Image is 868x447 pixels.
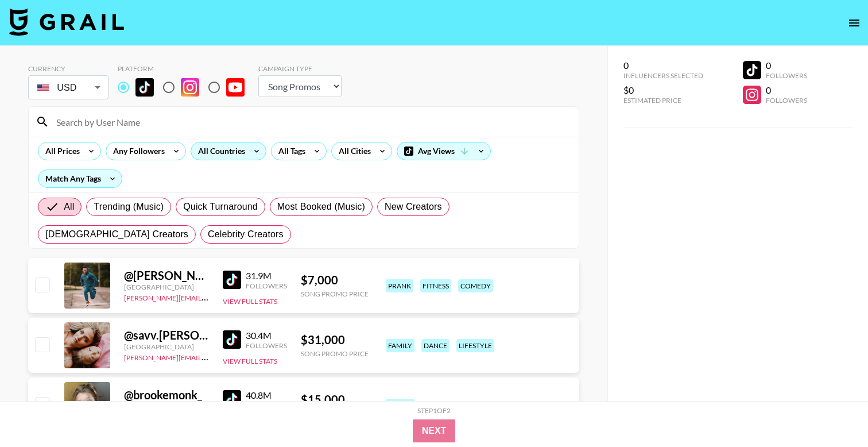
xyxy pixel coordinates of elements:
[124,291,294,302] a: [PERSON_NAME][EMAIL_ADDRESS][DOMAIN_NAME]
[223,271,241,289] img: TikTok
[301,273,369,287] div: $ 7,000
[124,342,209,351] div: [GEOGRAPHIC_DATA]
[246,390,287,401] div: 40.8M
[124,268,209,283] div: @ [PERSON_NAME].[PERSON_NAME]
[420,279,451,292] div: fitness
[124,283,209,291] div: [GEOGRAPHIC_DATA]
[124,351,294,362] a: [PERSON_NAME][EMAIL_ADDRESS][DOMAIN_NAME]
[385,200,442,214] span: New Creators
[246,330,287,341] div: 30.4M
[118,64,254,73] div: Platform
[106,142,167,160] div: Any Followers
[49,113,572,131] input: Search by User Name
[766,71,807,80] div: Followers
[246,341,287,350] div: Followers
[397,142,490,160] div: Avg Views
[301,392,369,407] div: $ 15,000
[64,200,74,214] span: All
[421,339,449,352] div: dance
[766,96,807,105] div: Followers
[623,60,703,71] div: 0
[766,84,807,96] div: 0
[135,78,154,97] img: TikTok
[277,200,365,214] span: Most Booked (Music)
[226,78,245,97] img: YouTube
[124,388,209,402] div: @ brookemonk_
[246,270,287,282] div: 31.9M
[38,170,122,187] div: Match Any Tags
[301,349,369,358] div: Song Promo Price
[181,78,199,97] img: Instagram
[183,200,258,214] span: Quick Turnaround
[208,228,284,241] span: Celebrity Creators
[413,419,456,442] button: Next
[223,297,277,306] button: View Full Stats
[623,84,703,96] div: $0
[456,339,494,352] div: lifestyle
[38,142,82,160] div: All Prices
[258,64,342,73] div: Campaign Type
[766,60,807,71] div: 0
[223,390,241,409] img: TikTok
[843,11,866,34] button: open drawer
[386,279,413,292] div: prank
[301,333,369,347] div: $ 31,000
[223,357,277,365] button: View Full Stats
[458,279,493,292] div: comedy
[45,228,188,241] span: [DEMOGRAPHIC_DATA] Creators
[623,96,703,105] div: Estimated Price
[623,71,703,80] div: Influencers Selected
[332,142,373,160] div: All Cities
[28,64,108,73] div: Currency
[30,78,106,98] div: USD
[223,330,241,349] img: TikTok
[9,8,124,36] img: Grail Talent
[246,282,287,290] div: Followers
[272,142,308,160] div: All Tags
[191,142,247,160] div: All Countries
[417,406,451,415] div: Step 1 of 2
[94,200,164,214] span: Trending (Music)
[386,399,414,412] div: family
[301,290,369,298] div: Song Promo Price
[124,328,209,342] div: @ savv.[PERSON_NAME]
[386,339,414,352] div: family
